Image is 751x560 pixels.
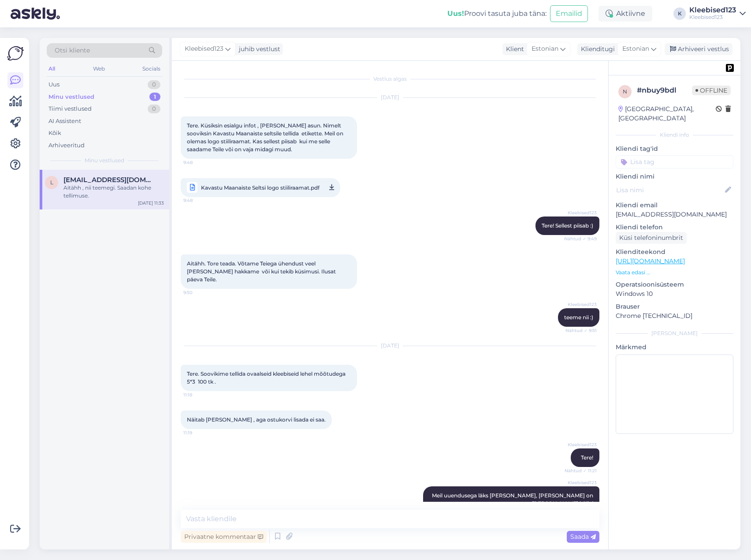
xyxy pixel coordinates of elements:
[616,280,733,289] p: Operatsioonisüsteem
[564,327,597,334] span: Nähtud ✓ 9:51
[616,269,733,276] p: Vaata edasi ...
[532,44,558,54] span: Estonian
[673,7,686,20] div: K
[183,159,216,166] span: 9:48
[141,63,162,75] div: Socials
[726,64,734,72] img: pd
[447,9,464,18] b: Uus!
[564,235,597,242] span: Nähtud ✓ 9:49
[616,185,723,195] input: Lisa nimi
[183,429,216,436] span: 11:19
[181,93,599,101] div: [DATE]
[187,416,326,423] span: Näitab [PERSON_NAME] , aga ostukorvi lisada ei saa.
[689,14,736,21] div: Kleebised123
[616,223,733,232] p: Kliendi telefon
[181,75,599,83] div: Vestlus algas
[187,260,337,283] span: Aitähh. Tore teada. Võtame Teiega ühendust veel [PERSON_NAME] hakkame või kui tekib küsimusi. Ilu...
[616,232,687,244] div: Küsi telefoninumbrit
[91,63,107,75] div: Web
[599,6,652,22] div: Aktiivne
[616,247,733,257] p: Klienditeekond
[542,222,593,229] span: Tere! Sellest piisab :)
[622,44,649,54] span: Estonian
[183,289,216,296] span: 9:50
[48,105,92,113] div: Tiimi vestlused
[616,343,733,352] p: Märkmed
[55,46,90,55] span: Otsi kliente
[432,492,595,507] span: Meil uuendusega läks [PERSON_NAME], [PERSON_NAME] on oranz, [PERSON_NAME] küljel
[187,370,347,385] span: Tere. Soovikime tellida ovaalseid kleebiseid lehel mõõtudega 5*3 100 tk .
[577,45,615,54] div: Klienditugi
[181,342,599,350] div: [DATE]
[48,93,94,101] div: Minu vestlused
[616,172,733,181] p: Kliendi nimi
[564,479,597,486] span: Kleebised123
[616,210,733,219] p: [EMAIL_ADDRESS][DOMAIN_NAME]
[692,86,731,95] span: Offline
[570,533,596,541] span: Saada
[616,257,685,265] a: [URL][DOMAIN_NAME]
[48,117,81,126] div: AI Assistent
[564,441,597,448] span: Kleebised123
[564,209,597,216] span: Kleebised123
[616,302,733,311] p: Brauser
[616,144,733,153] p: Kliendi tag'id
[181,531,267,543] div: Privaatne kommentaar
[564,314,593,321] span: teeme nii :)
[187,122,345,153] span: Tere. Küsiksin esialgu infot , [PERSON_NAME] asun. Nimelt sooviksin Kavastu Maanaiste seltsile te...
[564,467,597,474] span: Nähtud ✓ 11:21
[185,44,223,54] span: Kleebised123
[689,7,736,14] div: Kleebised123
[48,129,61,138] div: Kõik
[85,157,124,164] span: Minu vestlused
[665,43,732,55] div: Arhiveeri vestlus
[447,8,547,19] div: Proovi tasuta juba täna:
[138,200,164,206] div: [DATE] 11:33
[148,105,160,113] div: 0
[183,392,216,398] span: 11:18
[183,195,216,206] span: 9:48
[148,80,160,89] div: 0
[50,179,53,186] span: l
[550,5,588,22] button: Emailid
[7,45,24,62] img: Askly Logo
[63,184,164,200] div: Aitähh , nii teemegi. Saadan kohe tellimuse.
[616,311,733,321] p: Chrome [TECHNICAL_ID]
[637,85,692,96] div: # nbuy9bdl
[47,63,57,75] div: All
[48,80,59,89] div: Uus
[63,176,155,184] span: lemming.eve@gmail.com
[616,131,733,139] div: Kliendi info
[149,93,160,101] div: 1
[616,289,733,299] p: Windows 10
[616,201,733,210] p: Kliendi email
[201,182,320,193] span: Kavastu Maanaiste Seltsi logo stiiliraamat.pdf
[48,141,85,150] div: Arhiveeritud
[616,155,733,168] input: Lisa tag
[181,178,340,197] a: Kavastu Maanaiste Seltsi logo stiiliraamat.pdf9:48
[502,45,524,54] div: Klient
[623,88,627,95] span: n
[689,7,746,21] a: Kleebised123Kleebised123
[618,105,716,123] div: [GEOGRAPHIC_DATA], [GEOGRAPHIC_DATA]
[235,45,280,54] div: juhib vestlust
[564,301,597,308] span: Kleebised123
[616,329,733,337] div: [PERSON_NAME]
[581,454,593,461] span: Tere!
